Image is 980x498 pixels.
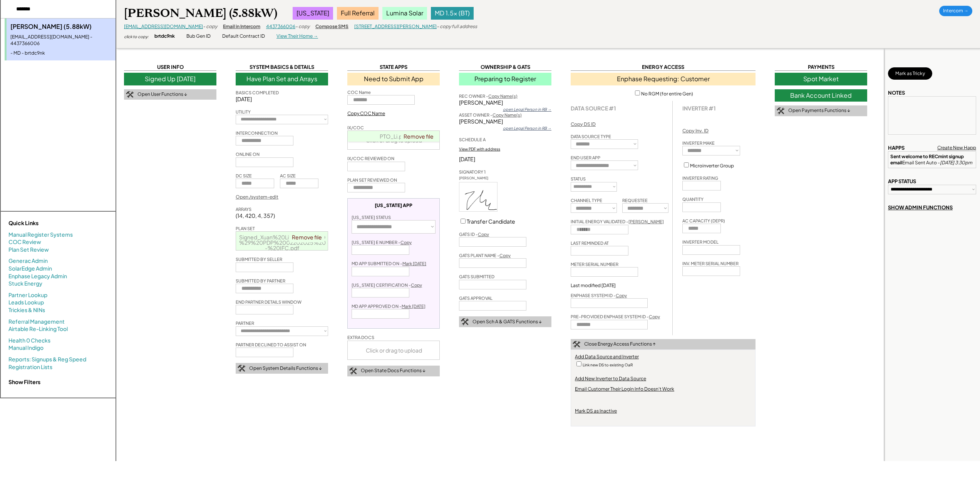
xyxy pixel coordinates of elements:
div: - copy [295,23,310,30]
u: [PERSON_NAME] [628,219,664,224]
a: Signed_Xuan%20Li%20%28NHO%29%20PDP%2002202025%20-%20IFC.pdf [239,234,326,251]
div: click to copy: [124,34,149,39]
div: Email Sent Auto - [890,154,974,165]
div: DC SIZE [236,173,252,179]
div: Enphase Requesting: Customer [571,73,756,85]
div: SIGNATORY 1 [459,169,486,175]
a: Trickies & NINs [8,306,45,314]
div: GATS SUBMITTED [459,274,494,279]
div: QUANTITY [682,196,704,202]
label: Link new DS to existing OaR [583,363,633,367]
div: [PERSON_NAME] (5.88kW) [124,6,277,21]
div: METER SERIAL NUMBER [571,261,618,267]
a: Remove file [289,232,325,242]
div: PRE-PROVIDED ENPHASE SYSTEM ID - [571,314,660,319]
a: Registration Lists [8,363,52,371]
a: [EMAIL_ADDRESS][DOMAIN_NAME] [124,23,203,29]
div: Click or drag to upload [348,341,440,359]
div: [US_STATE] STATUS [352,214,391,220]
a: Reports: Signups & Reg Speed [8,356,86,363]
a: Leads Lookup [8,299,44,306]
div: PAYMENTS [775,64,867,71]
img: zoO+ZyKy5CfMSjOBPPbKNwDyQDmvT5Pf+d4SkbccygP2xyIejvhbRN6myEFtICgECBAgQIAAAQIECBAgQIAAAQIECBAgQIAAA... [459,182,497,211]
div: PARTNER DECLINED TO ASSIST ON [236,342,306,348]
div: DATA SOURCE TYPE [571,134,611,139]
div: Default Contract ID [222,33,265,40]
u: Mark [DATE] [402,261,426,266]
a: PTO_Li.pdf [380,133,408,140]
div: PARTNER [236,320,254,326]
a: Stuck Energy [8,280,42,287]
div: Copy COC Name [347,110,385,117]
a: Manual Indigo [8,344,44,352]
img: tool-icon.png [349,368,357,374]
div: [PERSON_NAME] [459,99,551,107]
a: [STREET_ADDRESS][PERSON_NAME] [354,23,437,29]
a: Airtable Re-Linking Tool [8,325,68,333]
u: Copy Name(s) [488,94,518,99]
div: Lumina Solar [382,7,427,19]
div: Bub Gen ID [186,33,211,40]
div: Copy Inv. ID [682,128,709,134]
div: AC CAPACITY (DEPR) [682,218,725,224]
div: IX/COC [347,125,364,130]
div: ARRAYS [236,206,251,212]
div: Spot Market [775,73,867,85]
div: GATS APPROVAL [459,295,493,301]
div: ASSET OWNER - [459,112,522,118]
div: AC SIZE [280,173,296,179]
div: Email in Intercom [223,23,260,30]
a: Plan Set Review [8,246,49,254]
div: - MD - brtdc9nk [10,50,112,57]
div: MD APP SUBMITTED ON - [352,261,426,266]
div: END PARTNER DETAILS WINDOW [236,299,302,305]
div: open Legal Person in RB → [503,125,551,131]
div: ENPHASE SYSTEM ID - [571,292,627,298]
u: Copy Name(s) [493,112,522,117]
div: Have Plan Set and Arrays [236,73,328,85]
div: [DATE] [236,95,328,103]
div: INV. METER SERIAL NUMBER [682,261,739,266]
div: Close Energy Access Functions ↑ [584,341,656,348]
img: tool-icon.png [573,341,580,348]
div: SUBMITTED BY PARTNER [236,278,285,284]
div: HAPPS [888,144,905,151]
div: Compose SMS [315,23,348,30]
div: END USER APP [571,155,600,160]
div: IX/COC REVIEWED ON [347,155,394,161]
img: tool-icon.png [461,318,469,325]
div: Open User Functions ↓ [137,91,187,98]
div: Email Customer Their Login Info Doesn't Work [575,386,674,393]
div: PLAN SET [236,226,255,231]
div: [PERSON_NAME] (5.88kW) [10,22,112,31]
div: Need to Submit App [347,73,440,85]
div: MD 1.5x (BT) [431,7,474,19]
strong: Show Filters [8,378,40,385]
a: Manual Register Systems [8,231,73,239]
div: [US_STATE] CERTIFICATION - [352,282,422,288]
div: Open /system-edit [236,194,278,201]
div: View Their Home → [276,33,318,40]
div: BASICS COMPLETED [236,90,279,95]
div: View PDF with address [459,146,500,152]
div: brtdc9nk [154,33,175,40]
div: PLAN SET REVIEWED ON [347,177,397,183]
div: [US_STATE] [293,7,333,19]
u: Copy [400,240,412,245]
div: UTILITY [236,109,251,115]
label: No RGM (for entire Gen) [641,91,693,97]
div: SYSTEM BASICS & DETAILS [236,64,328,71]
div: Add New Inverter to Data Source [575,376,646,382]
div: - copy full address [437,23,477,30]
u: Copy [649,314,660,319]
div: [EMAIL_ADDRESS][DOMAIN_NAME] - 4437366006 [10,34,112,47]
div: STATUS [571,176,586,182]
div: INITIAL ENERGY VALIDATED - [571,219,664,224]
div: INVERTER RATING [682,175,718,181]
div: USER INFO [124,64,216,71]
div: Signed Up [DATE] [124,73,216,85]
strong: Sent welcome to RECmint signup email [890,154,965,165]
a: Enphase Legacy Admin [8,272,67,280]
div: Intercom → [939,6,972,16]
